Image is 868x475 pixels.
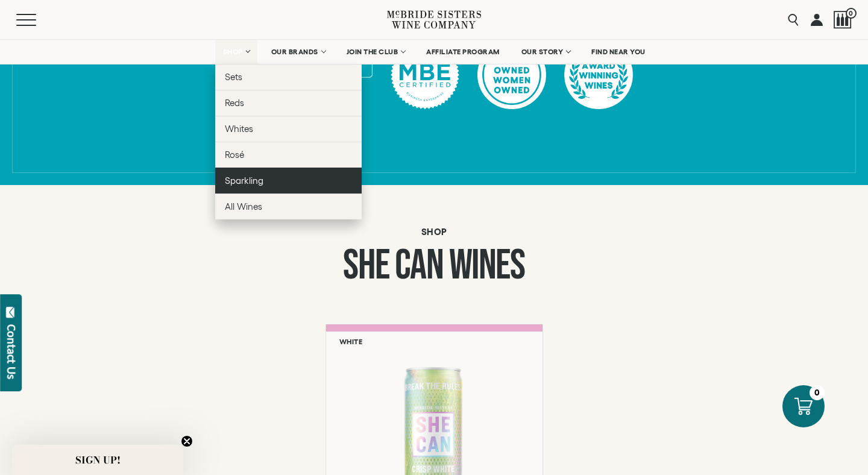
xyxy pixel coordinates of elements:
span: Whites [225,124,253,134]
span: Reds [225,98,244,108]
a: FIND NEAR YOU [583,40,653,64]
a: OUR STORY [514,40,578,64]
span: SHOP [223,48,244,56]
span: she [343,241,389,291]
a: All Wines [215,193,362,219]
span: FIND NEAR YOU [591,48,646,56]
span: Rosé [225,149,244,160]
span: AFFILIATE PROGRAM [426,48,500,56]
button: Mobile Menu Trigger [16,14,60,26]
div: SIGN UP!Close teaser [12,445,183,475]
span: OUR BRANDS [271,48,318,56]
a: Whites [215,116,362,142]
span: wines [449,241,525,291]
span: can [395,241,444,291]
span: All Wines [225,201,262,212]
a: Rosé [215,142,362,168]
a: OUR BRANDS [263,40,333,64]
a: Reds [215,90,362,116]
span: SIGN UP! [75,453,121,467]
span: OUR STORY [521,48,564,56]
span: Sets [225,72,242,82]
button: Close teaser [181,435,193,447]
a: Sets [215,64,362,90]
a: JOIN THE CLUB [339,40,413,64]
span: Sparkling [225,175,263,186]
a: AFFILIATE PROGRAM [418,40,508,64]
a: SHOP [215,40,257,64]
div: Contact Us [5,324,17,379]
h6: White [339,338,363,345]
span: 0 [846,8,857,19]
div: 0 [810,385,825,400]
span: JOIN THE CLUB [347,48,398,56]
a: Sparkling [215,168,362,193]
